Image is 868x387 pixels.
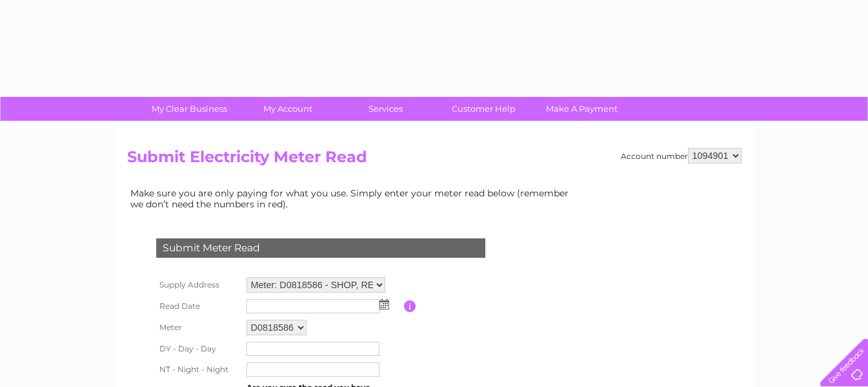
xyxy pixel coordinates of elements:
[379,299,389,309] img: ...
[332,97,439,121] a: Services
[127,185,579,212] td: Make sure you are only paying for what you use. Simply enter your meter read below (remember we d...
[234,97,341,121] a: My Account
[153,317,243,339] th: Meter
[404,300,416,312] input: Information
[153,274,243,296] th: Supply Address
[156,238,485,258] div: Submit Meter Read
[529,97,635,121] a: Make A Payment
[136,97,243,121] a: My Clear Business
[153,296,243,317] th: Read Date
[153,339,243,359] th: DY - Day - Day
[430,97,537,121] a: Customer Help
[153,359,243,380] th: NT - Night - Night
[127,148,742,173] h2: Submit Electricity Meter Read
[621,148,742,163] div: Account number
